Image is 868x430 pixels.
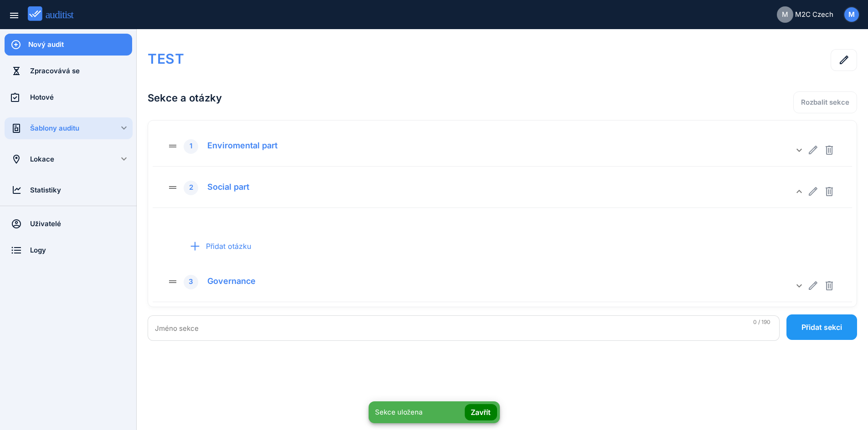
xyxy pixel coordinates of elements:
a: Hotové [5,86,132,108]
div: Social part [200,179,249,192]
div: Uživatelé [30,219,132,229]
a: Šablony auditu [5,117,133,139]
div: Nový audit [28,40,132,50]
i: drag_handle [167,179,184,193]
div: Logy [30,245,132,255]
span: M [848,10,855,20]
div: 1 [184,139,198,154]
a: Zpracovává se [5,60,132,82]
input: Jméno sekce [155,321,772,336]
h2: Sekce a otázky [148,82,573,113]
i: keyboard_arrow_down [794,280,805,291]
div: Zavřít [471,407,491,418]
a: Uživatelé [5,213,132,235]
i: menu [9,10,20,21]
a: Lokace [5,148,107,170]
div: Zpracovává se [30,66,132,76]
a: Statistiky [5,179,132,201]
i: keyboard_arrow_down [794,145,805,156]
div: Hotové [30,92,132,102]
div: Sekce uložena [369,401,500,423]
div: Přidat otázku [177,228,258,264]
span: M [782,10,788,20]
h1: TEST [148,49,573,68]
button: Zavřít [465,404,497,420]
div: Enviromental part [200,138,277,151]
div: Governance [200,273,256,286]
span: Rozbalit sekce [801,97,849,107]
span: M2C Czech [795,10,833,20]
div: Šablony auditu [30,123,133,133]
div: Statistiky [30,185,132,195]
div: 2 [184,181,198,195]
i: drag_handle [167,273,184,287]
div: Přidat sekci [801,322,842,333]
i: keyboard_arrow_down [118,153,129,164]
button: Přidat otázku [177,235,258,257]
button: M [843,6,860,23]
button: Přidat sekci [786,314,857,340]
div: 3 [184,275,198,289]
div: Lokace [30,154,107,164]
button: Rozbalit sekce [793,91,857,113]
a: Logy [5,239,132,261]
i: keyboard_arrow_down [794,186,805,197]
img: auditist_logo_new.svg [28,6,82,21]
i: drag_handle [167,138,184,152]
